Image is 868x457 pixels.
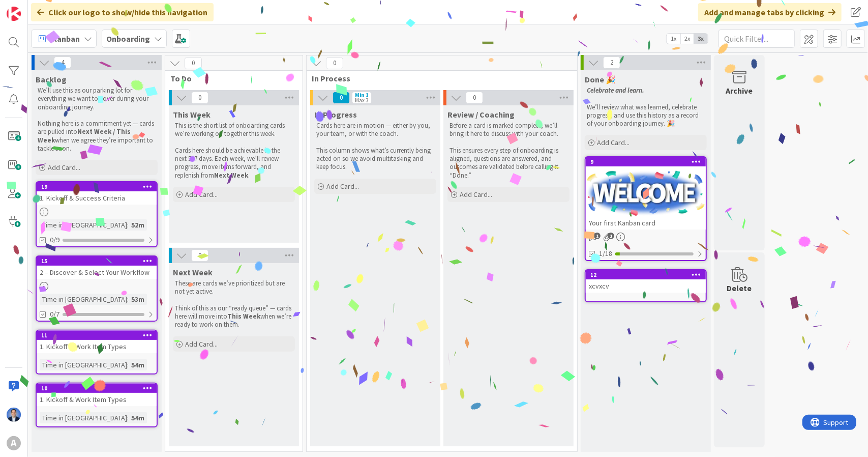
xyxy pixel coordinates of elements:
span: Add Card... [326,182,359,191]
span: 1 [608,233,614,239]
div: 11 [37,331,157,340]
div: A [7,436,21,450]
img: Visit kanbanzone.com [7,7,21,21]
p: This ensures every step of onboarding is aligned, questions are answered, and outcomes are valida... [450,147,567,180]
div: Max 3 [355,98,368,103]
div: 10 [37,384,157,393]
div: 152 – Discover & Select Your Workflow [37,256,157,279]
span: 0/9 [50,235,59,245]
div: Min 1 [355,93,369,98]
span: : [127,412,129,423]
p: We’ll use this as our parking lot for everything we want to cover during your onboarding journey. [38,87,156,111]
div: Time in [GEOGRAPHIC_DATA] [40,412,127,423]
span: : [127,359,129,370]
div: Time in [GEOGRAPHIC_DATA] [40,219,127,231]
div: Archive [726,84,753,97]
span: 0/7 [50,309,59,320]
em: Celebrate and learn. [587,86,644,95]
div: 10 [41,385,157,392]
div: 191. Kickoff & Success Criteria [37,182,157,205]
b: Onboarding [106,34,150,44]
div: 12 [586,270,706,279]
div: Add and manage tabs by clicking [698,3,842,21]
div: Delete [727,282,752,294]
span: 3x [694,34,708,44]
div: 11 [41,332,157,339]
input: Quick Filter... [719,30,795,48]
span: Review / Coaching [447,109,515,120]
span: 0 [191,249,208,262]
span: 2x [680,34,694,44]
span: In Process [312,73,564,83]
div: Time in [GEOGRAPHIC_DATA] [40,359,127,370]
div: 101. Kickoff & Work Item Types [37,384,157,406]
span: Kanban [52,33,80,45]
div: 53m [129,294,147,305]
p: Think of this as our “ready queue” — cards here will move into when we’re ready to work on them. [175,304,293,329]
p: This is the short list of onboarding cards we’re working on together this week. [175,122,293,138]
div: 12 [590,271,706,278]
span: Add Card... [185,339,218,349]
strong: Next Week [214,171,248,180]
strong: Next Week / This Week [38,127,132,144]
div: 54m [129,359,147,370]
span: 0 [191,92,208,104]
span: 0 [326,57,343,69]
span: Backlog [36,74,67,84]
span: Next Week [173,267,213,277]
div: 9Your first Kanban card [586,157,706,230]
span: In Progress [314,109,357,120]
div: 12xcvxcv [586,270,706,293]
div: 2 – Discover & Select Your Workflow [37,266,157,279]
div: Your first Kanban card [586,216,706,230]
div: 1. Kickoff & Work Item Types [37,340,157,353]
p: This column shows what’s currently being acted on so we avoid multitasking and keep focus. [316,147,434,172]
span: 0 [185,57,202,69]
div: 15 [37,256,157,266]
p: Nothing here is a commitment yet — cards are pulled into when we agree they’re important to tackl... [38,120,156,153]
div: 1. Kickoff & Success Criteria [37,191,157,205]
span: Add Card... [597,138,630,147]
span: Support [21,2,46,14]
span: Add Card... [48,163,80,172]
span: : [127,219,129,231]
p: We’ll review what was learned, celebrate progress, and use this history as a record of your onboa... [587,103,705,128]
div: 19 [41,183,157,190]
span: : [127,294,129,305]
p: Before a card is marked complete, we’ll bring it here to discuss with your coach. [450,122,567,138]
span: 0 [466,92,483,104]
div: 19 [37,182,157,191]
div: 1. Kickoff & Work Item Types [37,393,157,406]
span: 1/18 [599,248,612,259]
span: Add Card... [185,190,218,199]
span: 1 [594,233,601,239]
strong: This Week [227,312,260,321]
span: To Do [170,73,290,83]
span: This Week [173,109,211,120]
span: 1x [667,34,680,44]
div: 54m [129,412,147,423]
div: Click our logo to show/hide this navigation [31,3,214,21]
div: 9 [590,158,706,165]
img: DP [7,408,21,422]
span: 2 [603,56,620,69]
div: xcvxcv [586,279,706,293]
p: Cards here are in motion — either by you, your team, or with the coach. [316,122,434,138]
span: 4 [54,56,71,69]
p: These are cards we’ve prioritized but are not yet active. [175,279,293,296]
div: 15 [41,258,157,265]
span: Done 🎉 [585,74,616,84]
span: 0 [333,92,350,104]
span: Add Card... [460,190,492,199]
div: 9 [586,157,706,166]
div: Time in [GEOGRAPHIC_DATA] [40,294,127,305]
p: Cards here should be achievable in the next 5–7 days. Each week, we’ll review progress, move item... [175,147,293,180]
div: 52m [129,219,147,231]
div: 111. Kickoff & Work Item Types [37,331,157,353]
